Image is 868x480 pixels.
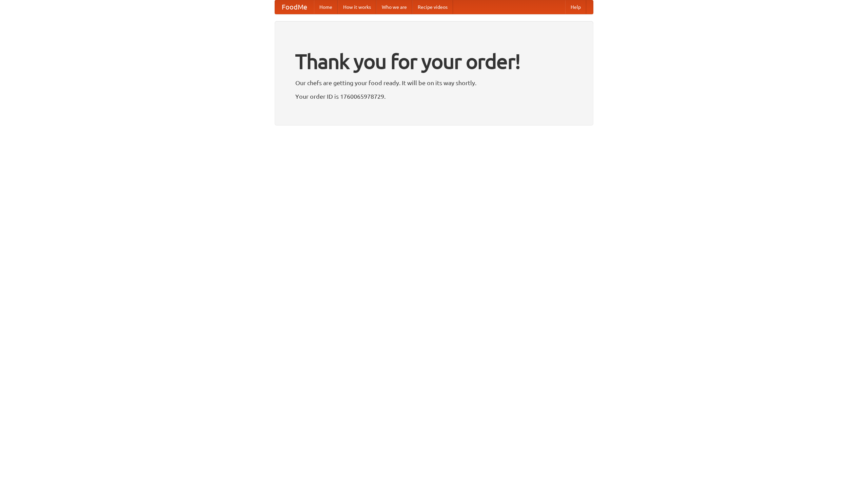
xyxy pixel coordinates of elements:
h1: Thank you for your order! [295,45,573,78]
a: Home [314,0,338,14]
a: Who we are [376,0,412,14]
a: FoodMe [275,0,314,14]
a: How it works [338,0,376,14]
p: Our chefs are getting your food ready. It will be on its way shortly. [295,78,573,88]
a: Recipe videos [412,0,453,14]
a: Help [565,0,586,14]
p: Your order ID is 1760065978729. [295,91,573,101]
